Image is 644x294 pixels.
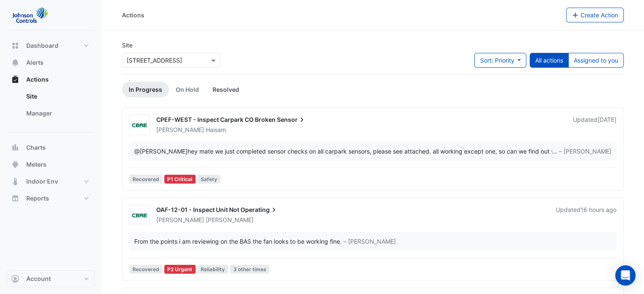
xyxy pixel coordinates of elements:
div: hey mate we just completed sensor checks on all carpark sensors, please see attached. all working... [134,147,552,156]
button: Reports [7,190,95,207]
a: On Hold [169,82,206,97]
span: 3 other times [230,265,270,274]
img: Company Logo [10,7,48,24]
app-icon: Dashboard [11,41,19,50]
label: Site [122,41,133,49]
button: All actions [530,53,569,68]
span: [PERSON_NAME] [156,126,204,133]
button: Assigned to you [568,53,624,68]
span: Dashboard [26,41,58,50]
button: Dashboard [7,37,95,54]
div: Updated [556,206,616,224]
span: Reports [26,194,49,203]
a: Manager [19,105,95,122]
span: Recovered [129,175,163,184]
a: Site [19,88,95,105]
app-icon: Charts [11,143,19,152]
app-icon: Meters [11,160,19,169]
span: OAF-12-01 - Inspect Unit Not [156,206,239,213]
span: Indoor Env [26,177,58,186]
span: Sensor [277,115,306,124]
span: [PERSON_NAME] [206,216,254,224]
span: Safety [197,175,221,184]
span: Charts [26,143,46,152]
span: conor.deane@cimenviro.com [CIM] [134,148,188,155]
button: Sort: Priority [474,53,526,68]
img: CBRE Charter Hall [130,211,149,220]
span: – [PERSON_NAME] [343,237,396,246]
span: Alerts [26,58,44,67]
span: Sort: Priority [480,57,514,64]
div: Actions [7,88,95,125]
span: Haisam [206,126,226,134]
div: … [134,147,611,156]
app-icon: Actions [11,75,19,84]
div: Updated [573,115,616,134]
span: Recovered [129,265,163,274]
div: Actions [122,11,144,19]
div: P2 Urgent [164,265,196,274]
span: – [PERSON_NAME] [559,147,611,156]
span: Reliability [197,265,228,274]
a: Resolved [206,82,246,97]
span: Create Action [580,11,618,19]
div: P1 Critical [164,175,196,184]
span: Account [26,275,51,283]
span: Actions [26,75,49,84]
button: Account [7,270,95,287]
app-icon: Reports [11,194,19,203]
a: In Progress [122,82,169,97]
button: Meters [7,156,95,173]
app-icon: Indoor Env [11,177,19,186]
button: Charts [7,139,95,156]
img: CBRE Charter Hall [130,121,149,129]
button: Create Action [566,8,624,22]
span: [PERSON_NAME] [156,216,204,223]
span: Mon 22-Sep-2025 17:19 AEST [580,206,616,213]
button: Alerts [7,54,95,71]
span: Tue 09-Sep-2025 16:18 AEST [597,116,616,123]
button: Indoor Env [7,173,95,190]
div: Open Intercom Messenger [615,265,636,286]
span: Meters [26,160,47,169]
div: From the points i am reviewing on the BAS the fan looks to be working fine. [134,237,342,246]
app-icon: Alerts [11,58,19,67]
button: Actions [7,71,95,88]
span: CPEF-WEST - Inspect Carpark CO Broken [156,116,276,123]
span: Operating [240,206,278,214]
